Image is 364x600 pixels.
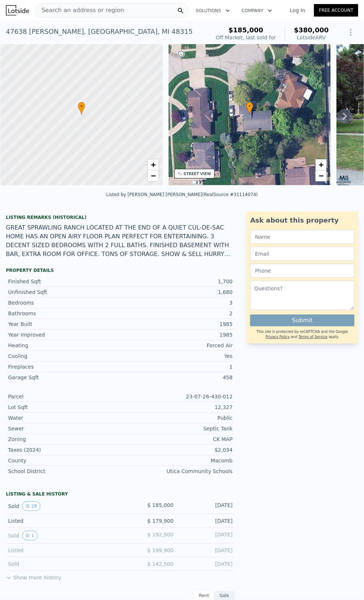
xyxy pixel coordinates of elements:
div: Zoning [8,436,120,443]
div: School District [8,468,120,475]
div: Lot Sqft [8,404,120,411]
div: Public [120,414,233,422]
div: $2,034 [120,446,233,454]
div: Year Built [8,320,120,328]
div: Finished Sqft [8,278,120,285]
div: CK MAP [120,436,233,443]
span: + [319,160,324,169]
div: Ask about this property [250,215,354,226]
div: Listed [8,547,115,554]
div: Lotside ARV [294,34,329,41]
img: Lotside [6,5,29,15]
button: View historical data [22,531,37,540]
span: $380,000 [294,26,329,34]
div: Fireplaces [8,363,120,370]
div: 458 [120,374,233,381]
div: This site is protected by reCAPTCHA and the Google and apply. [250,329,354,340]
a: Terms of Service [299,335,328,339]
div: Parcel [8,393,120,400]
div: Garage Sqft [8,374,120,381]
div: • [246,102,253,115]
a: Log In [281,7,314,14]
div: Bedrooms [8,299,120,306]
input: Phone [250,264,354,278]
div: Sold [8,501,115,511]
span: $185,000 [228,26,263,34]
span: − [319,171,324,180]
div: 1985 [120,331,233,338]
input: Email [250,247,354,261]
span: $ 179,900 [147,518,173,524]
input: Name [250,230,354,244]
div: Heating [8,342,120,349]
button: Company [236,4,278,17]
div: Year Improved [8,331,120,338]
div: Listed by [PERSON_NAME] [PERSON_NAME] (RealSource #31114074) [106,192,258,197]
div: Sold [8,560,115,568]
a: Zoom out [148,170,159,181]
span: • [78,103,85,110]
span: Search an address or region [36,6,124,15]
button: Show Options [343,25,358,40]
button: Submit [250,315,354,326]
div: Forced Air [120,342,233,349]
a: Free Account [314,4,358,17]
div: Sewer [8,425,120,432]
div: Off Market, last sold for [216,34,276,41]
span: + [151,160,155,169]
div: [DATE] [179,531,233,540]
div: Water [8,414,120,422]
div: LISTING & SALE HISTORY [6,491,235,498]
button: View historical data [22,501,40,511]
button: Show more history [6,571,61,581]
div: 3 [120,299,233,306]
span: • [246,103,253,110]
span: $ 185,000 [147,502,173,508]
span: $ 142,500 [147,561,173,567]
div: 12,327 [120,404,233,411]
div: [DATE] [179,501,233,511]
div: Macomb [120,457,233,464]
div: [DATE] [179,560,233,568]
div: 2 [120,310,233,317]
div: GREAT SPRAWLING RANCH LOCATED AT THE END OF A QUIET CUL-DE-SAC HOME HAS AN OPEN AIRY FLOOR PLAN P... [6,223,235,259]
div: Unfinished Sqft [8,288,120,296]
div: 1,680 [120,288,233,296]
a: Zoom out [316,170,327,181]
div: Sold [8,531,115,540]
div: 47638 [PERSON_NAME] , [GEOGRAPHIC_DATA] , MI 48315 [6,26,193,37]
div: Yes [120,352,233,360]
button: Solutions [190,4,236,17]
div: County [8,457,120,464]
div: 23-07-26-430-012 [120,393,233,400]
span: $ 192,500 [147,532,173,537]
a: Privacy Policy [266,335,289,339]
div: Bathrooms [8,310,120,317]
div: [DATE] [179,517,233,525]
div: Property details [6,267,235,273]
div: Listing Remarks (Historical) [6,214,235,220]
div: 1985 [120,320,233,328]
div: 1 [120,363,233,370]
div: Utica Community Schools [120,468,233,475]
div: • [78,102,85,115]
div: Taxes (2024) [8,446,120,454]
div: Listed [8,517,115,525]
div: 1,700 [120,278,233,285]
span: − [151,171,155,180]
div: STREET VIEW [184,171,211,177]
div: [DATE] [179,547,233,554]
div: Septic Tank [120,425,233,432]
span: $ 199,900 [147,547,173,553]
a: Zoom in [316,159,327,170]
a: Zoom in [148,159,159,170]
div: Cooling [8,352,120,360]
